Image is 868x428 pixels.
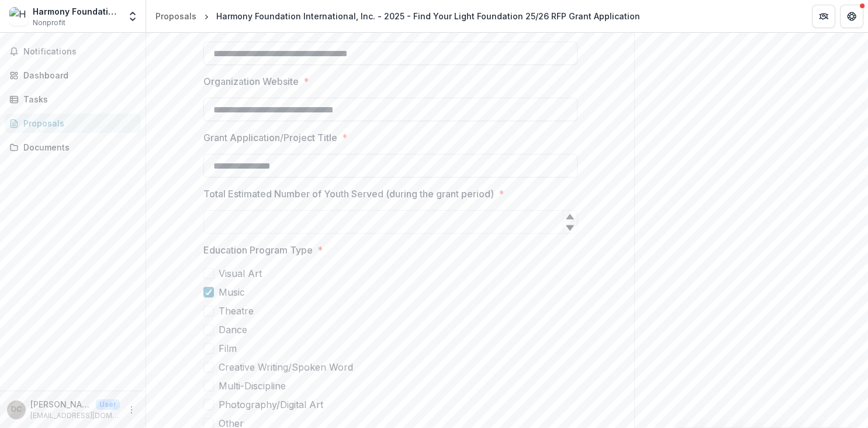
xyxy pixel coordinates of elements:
span: Notifications [23,47,136,57]
span: Dance [219,323,247,337]
div: Proposals [23,117,132,129]
p: [PERSON_NAME] [30,398,91,410]
a: Proposals [151,8,201,25]
span: Creative Writing/Spoken Word [219,360,353,374]
button: More [125,403,139,417]
button: Notifications [5,42,141,61]
p: Organization Website [203,74,299,88]
span: Music [219,285,245,299]
button: Partners [812,5,835,28]
a: Tasks [5,90,141,109]
a: Dashboard [5,66,141,85]
div: Dashboard [23,69,132,81]
span: Photography/Digital Art [219,398,323,412]
span: Theatre [219,304,254,318]
span: Nonprofit [33,18,65,28]
span: Multi-Discipline [219,379,286,393]
img: Harmony Foundation International, Inc. [9,7,28,26]
div: Proposals [155,10,196,22]
button: Open entity switcher [125,5,141,28]
p: [EMAIL_ADDRESS][DOMAIN_NAME] [30,410,120,421]
div: Tasks [23,93,132,105]
div: Harmony Foundation International, Inc. [33,5,120,18]
p: Grant Application/Project Title [203,131,337,145]
button: Get Help [840,5,863,28]
p: Total Estimated Number of Youth Served (during the grant period) [203,187,494,201]
span: Film [219,341,237,355]
div: Documents [23,141,132,153]
div: Harmony Foundation International, Inc. - 2025 - Find Your Light Foundation 25/26 RFP Grant Applic... [216,10,640,22]
p: Education Program Type [203,243,313,257]
nav: breadcrumb [151,8,645,25]
span: Visual Art [219,266,262,280]
a: Documents [5,138,141,157]
a: Proposals [5,114,141,133]
div: Dennis Castiglione [11,406,22,413]
p: User [96,399,120,410]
